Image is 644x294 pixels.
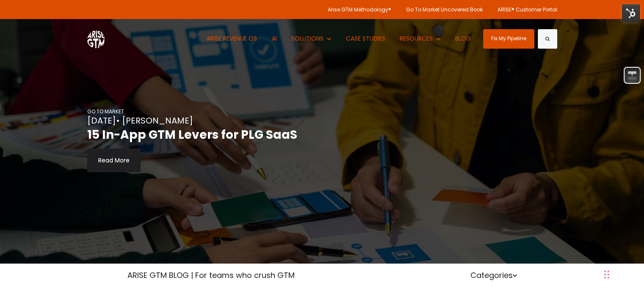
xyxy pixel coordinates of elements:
[483,29,534,49] a: Fix My Pipeline
[24,14,41,20] div: v 4.0.25
[602,253,644,294] iframe: Chat Widget
[285,19,337,58] button: Show submenu for SOLUTIONS SOLUTIONS
[538,29,557,49] button: Search
[400,34,433,43] span: RESOURCES
[32,50,76,55] div: Domain Overview
[87,148,141,172] a: Read More
[22,22,93,29] div: Domain: [DOMAIN_NAME]
[94,50,143,55] div: Keywords by Traffic
[122,114,193,127] a: [PERSON_NAME]
[23,49,30,56] img: tab_domain_overview_orange.svg
[87,29,105,48] img: ARISE GTM logo (1) white
[449,19,477,58] a: BLOG
[87,108,124,115] a: GO TO MARKET
[400,34,400,35] span: Show submenu for RESOURCES
[265,19,283,58] a: AI
[116,115,120,126] span: •
[14,22,20,29] img: website_grey.svg
[604,262,609,287] div: Drag
[200,19,477,58] nav: Desktop navigation
[291,34,292,35] span: Show submenu for SOLUTIONS
[127,270,295,280] a: ARISE GTM BLOG | For teams who crush GTM
[470,270,517,280] a: Categories
[84,49,91,56] img: tab_keywords_by_traffic_grey.svg
[393,19,446,58] button: Show submenu for RESOURCES RESOURCES
[340,19,392,58] a: CASE STUDIES
[87,114,396,127] div: [DATE]
[87,127,396,143] h2: 15 In-App GTM Levers for PLG SaaS
[291,34,323,43] span: SOLUTIONS
[200,19,263,58] a: ARISE REVENUE OS
[14,14,20,20] img: logo_orange.svg
[622,4,640,22] img: HubSpot Tools Menu Toggle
